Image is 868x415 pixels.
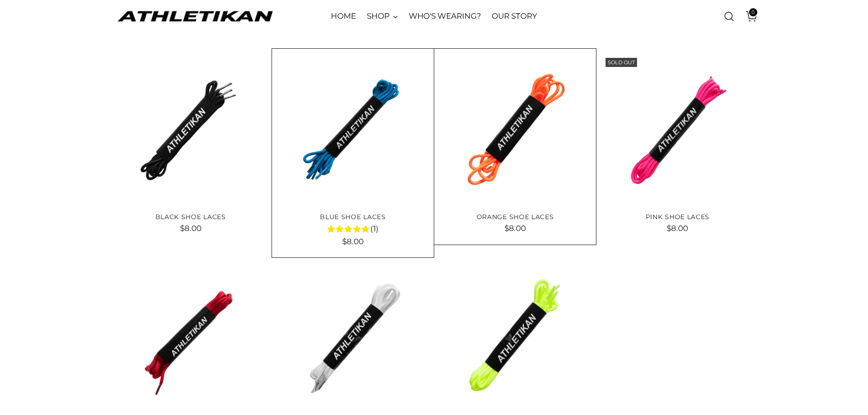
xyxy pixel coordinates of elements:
[440,54,591,205] a: Orange Shoe Laces
[749,8,757,16] span: 0
[602,54,753,205] a: Pink Shoe Laces
[720,7,738,26] a: Open search modal
[504,224,526,233] span: $8.00
[277,54,428,205] a: Blue Shoe Laces
[667,224,688,233] span: $8.00
[409,6,481,26] a: WHO'S WEARING?
[180,224,201,233] span: $8.00
[115,54,266,205] img: round black shoelaces on a white background
[440,263,591,414] img: neon yellow shoelaces product shot
[370,223,379,235] span: (1)
[331,6,356,26] a: HOME
[115,54,266,205] a: Black Shoe Laces
[115,263,266,414] a: Red Shoe Laces
[155,213,226,221] a: Black Shoe Laces
[367,6,398,26] a: SHOP
[277,54,428,205] img: round blue shoe laces in paper wrap
[115,9,275,23] a: ATHLETIKAN
[492,6,537,26] a: OUR STORY
[440,54,591,205] img: orange shoe laces on a bright white background
[277,223,428,235] div: 5.0 rating (1 votes)
[477,213,554,221] a: Orange Shoe Laces
[646,213,709,221] a: Pink Shoe Laces
[277,263,428,414] a: White Shoe Laces
[602,54,753,205] img: pink shoelaces set against a bright white background
[440,263,591,414] a: Yellow Shoe Laces
[277,263,428,414] img: plain white shoelaces photographed on white background
[342,237,364,246] span: $8.00
[320,213,385,221] a: Blue Shoe Laces
[115,263,266,414] img: a bundle of red shoe laces on white background
[739,7,757,26] a: Open cart modal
